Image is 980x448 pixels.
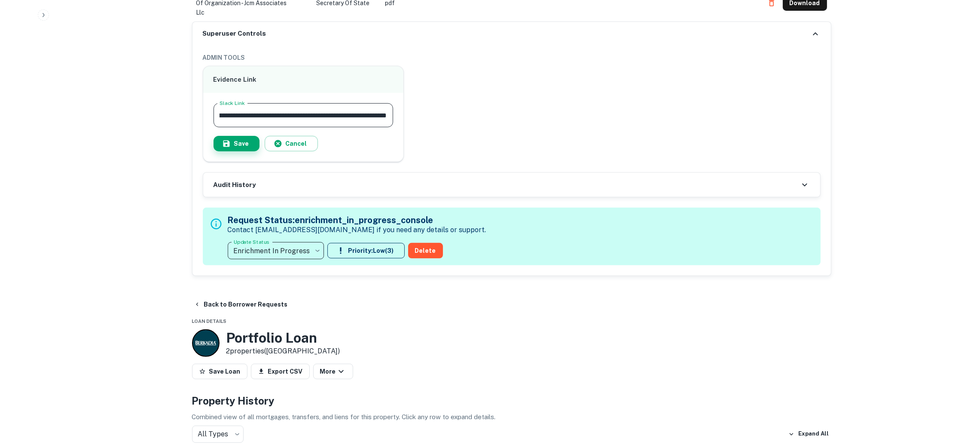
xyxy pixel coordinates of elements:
[251,364,310,379] button: Export CSV
[192,393,831,408] h4: Property History
[228,225,486,235] p: Contact [EMAIL_ADDRESS][DOMAIN_NAME] if you need any details or support.
[226,330,340,346] h3: Portfolio Loan
[313,364,353,379] button: More
[214,75,394,85] h6: Evidence Link
[190,297,291,312] button: Back to Borrower Requests
[192,426,244,443] div: All Types
[220,99,245,107] label: Slack Link
[214,180,256,190] h6: Audit History
[265,136,318,151] button: Cancel
[192,364,247,379] button: Save Loan
[234,238,269,245] label: Update Status
[203,29,266,39] h6: Superuser Controls
[937,379,980,420] iframe: Chat Widget
[408,243,443,258] button: Delete
[327,243,405,258] button: Priority:Low(3)
[192,412,831,422] p: Combined view of all mortgages, transfers, and liens for this property. Click any row to expand d...
[228,214,486,227] h5: Request Status: enrichment_in_progress_console
[226,346,340,356] p: 2 properties ([GEOGRAPHIC_DATA])
[214,136,260,151] button: Save
[192,319,227,324] span: Loan Details
[228,239,324,263] div: Enrichment In Progress
[786,428,831,441] button: Expand All
[203,53,821,62] h6: ADMIN TOOLS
